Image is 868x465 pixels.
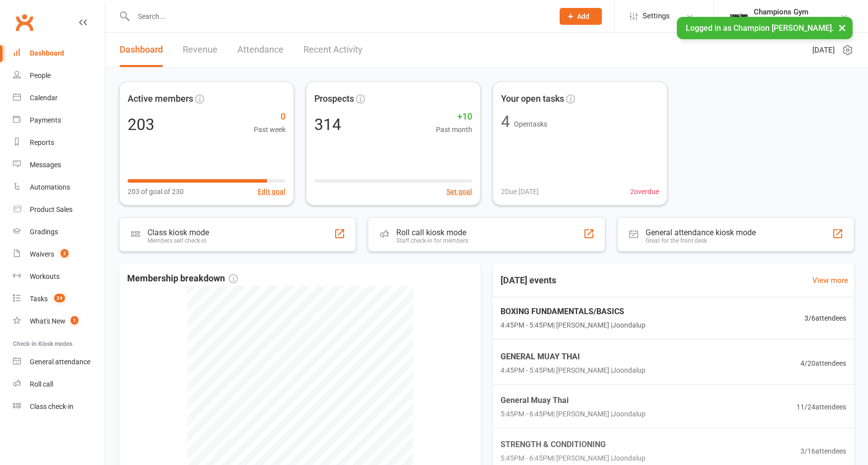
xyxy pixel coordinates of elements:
[501,114,510,130] div: 4
[30,295,48,303] div: Tasks
[13,65,105,87] a: People
[120,33,163,67] a: Dashboard
[501,320,646,331] span: 4:45PM - 5:45PM | [PERSON_NAME] | Joondalup
[237,33,284,67] a: Attendance
[13,288,105,310] a: Tasks 24
[30,380,53,388] div: Roll call
[303,33,362,67] a: Recent Activity
[643,5,670,27] span: Settings
[501,92,564,106] span: Your open tasks
[30,49,64,57] div: Dashboard
[436,124,472,135] span: Past month
[13,199,105,221] a: Product Sales
[560,8,602,25] button: Add
[800,445,846,456] span: 3 / 16 attendees
[514,120,547,128] span: Open tasks
[30,272,60,280] div: Workouts
[729,6,749,26] img: thumb_image1583738905.png
[12,10,37,35] a: Clubworx
[314,92,354,106] span: Prospects
[501,438,646,451] span: STRENGTH & CONDITIONING
[501,453,646,464] span: 5:45PM - 6:45PM | [PERSON_NAME] | Joondalup
[812,44,835,56] span: [DATE]
[501,394,646,407] span: General Muay Thai
[754,7,840,16] div: Champions Gym
[30,250,54,258] div: Waivers
[131,9,547,23] input: Search...
[54,294,65,302] span: 24
[501,186,539,197] span: 2 Due [DATE]
[147,237,209,244] div: Members self check-in
[128,117,154,133] div: 203
[13,351,105,373] a: General attendance kiosk mode
[501,408,646,419] span: 5:45PM - 6:45PM | [PERSON_NAME] | Joondalup
[147,228,209,237] div: Class kiosk mode
[183,33,217,67] a: Revenue
[254,110,286,124] span: 0
[127,271,238,286] span: Membership breakdown
[71,316,78,325] span: 1
[13,154,105,176] a: Messages
[30,317,66,325] div: What's New
[796,401,846,412] span: 11 / 24 attendees
[61,249,69,258] span: 2
[30,228,58,236] div: Gradings
[501,350,646,363] span: GENERAL MUAY THAI
[314,117,341,133] div: 314
[396,228,468,237] div: Roll call kiosk mode
[13,109,105,132] a: Payments
[30,138,54,146] div: Reports
[501,365,646,376] span: 4:45PM - 5:45PM | [PERSON_NAME] | Joondalup
[13,266,105,288] a: Workouts
[13,132,105,154] a: Reports
[630,186,659,197] span: 2 overdue
[13,243,105,266] a: Waivers 2
[13,310,105,332] a: What's New1
[13,42,105,65] a: Dashboard
[30,358,90,366] div: General attendance
[446,186,472,197] button: Set goal
[804,313,846,324] span: 3 / 6 attendees
[254,124,286,135] span: Past week
[30,71,51,79] div: People
[30,161,61,169] div: Messages
[646,228,756,237] div: General attendance kiosk mode
[13,373,105,396] a: Roll call
[13,221,105,243] a: Gradings
[436,110,472,124] span: +10
[13,176,105,199] a: Automations
[128,92,193,106] span: Active members
[13,396,105,418] a: Class kiosk mode
[30,94,58,102] div: Calendar
[493,271,564,289] h3: [DATE] events
[128,186,184,197] span: 203 of goal of 230
[686,23,834,33] span: Logged in as Champion [PERSON_NAME].
[258,186,286,197] button: Edit goal
[800,358,846,369] span: 4 / 20 attendees
[501,305,646,318] span: BOXING FUNDAMENTALS/BASICS
[30,116,61,124] div: Payments
[30,183,70,191] div: Automations
[812,274,848,286] a: View more
[396,237,468,244] div: Staff check-in for members
[833,17,851,38] button: ×
[577,12,589,20] span: Add
[30,205,72,213] div: Product Sales
[30,402,73,410] div: Class check-in
[754,16,840,25] div: Champion [PERSON_NAME]
[646,237,756,244] div: Great for the front desk
[13,87,105,109] a: Calendar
